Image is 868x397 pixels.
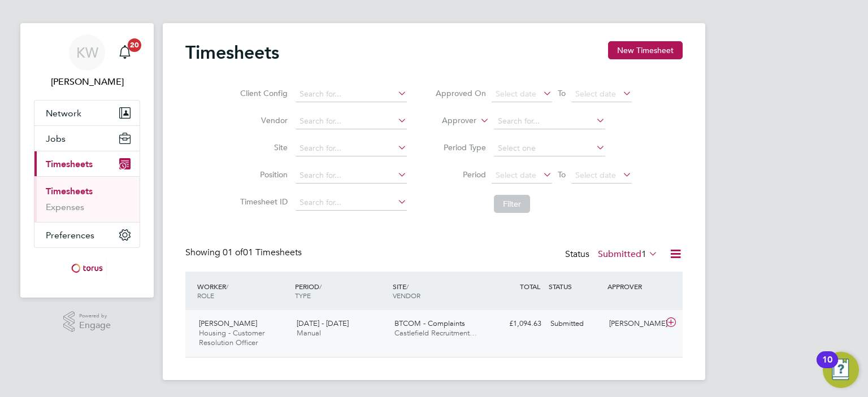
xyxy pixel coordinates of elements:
[494,114,605,129] input: Search for...
[435,88,486,98] label: Approved On
[79,311,111,321] span: Powered by
[185,247,304,259] div: Showing
[128,38,141,52] span: 20
[435,142,486,152] label: Period Type
[605,315,663,333] div: [PERSON_NAME]
[292,276,390,306] div: PERIOD
[185,41,279,64] h2: Timesheets
[575,89,616,99] span: Select date
[223,247,243,258] span: 01 of
[823,352,859,388] button: Open Resource Center, 10 new notifications
[34,101,140,125] button: Network
[575,170,616,180] span: Select date
[520,282,540,291] span: TOTAL
[34,75,140,89] span: Kitty Wong
[496,89,536,99] span: Select date
[297,319,349,328] span: [DATE] - [DATE]
[546,315,605,333] div: Submitted
[46,108,81,119] span: Network
[34,151,140,176] button: Timesheets
[237,197,288,207] label: Timesheet ID
[46,186,93,197] a: Timesheets
[114,34,136,71] a: 20
[223,247,302,258] span: 01 Timesheets
[296,86,407,102] input: Search for...
[296,195,407,211] input: Search for...
[406,282,409,291] span: /
[237,142,288,152] label: Site
[34,176,140,222] div: Timesheets
[608,41,683,59] button: New Timesheet
[319,282,322,291] span: /
[34,259,140,277] a: Go to home page
[822,360,832,374] div: 10
[79,321,111,330] span: Engage
[237,169,288,180] label: Position
[46,159,93,169] span: Timesheets
[393,291,420,300] span: VENDOR
[67,259,107,277] img: torus-logo-retina.png
[546,276,605,296] div: STATUS
[199,328,264,347] span: Housing - Customer Resolution Officer
[605,276,663,296] div: APPROVER
[641,248,646,260] span: 1
[63,311,111,333] a: Powered byEngage
[237,115,288,125] label: Vendor
[226,282,228,291] span: /
[494,195,530,213] button: Filter
[487,315,546,333] div: £1,094.63
[34,34,140,89] a: KW[PERSON_NAME]
[46,230,94,241] span: Preferences
[34,223,140,247] button: Preferences
[554,86,569,101] span: To
[20,23,154,298] nav: Main navigation
[394,328,477,338] span: Castlefield Recruitment…
[394,319,465,328] span: BTCOM - Complaints
[46,133,66,144] span: Jobs
[194,276,292,306] div: WORKER
[76,45,98,60] span: KW
[554,167,569,182] span: To
[426,115,476,126] label: Approver
[199,319,257,328] span: [PERSON_NAME]
[237,88,288,98] label: Client Config
[297,328,321,338] span: Manual
[197,291,214,300] span: ROLE
[296,168,407,184] input: Search for...
[34,126,140,151] button: Jobs
[295,291,311,300] span: TYPE
[496,170,536,180] span: Select date
[494,141,605,156] input: Select one
[435,169,486,180] label: Period
[46,202,84,212] a: Expenses
[390,276,488,306] div: SITE
[565,247,660,263] div: Status
[598,248,658,260] label: Submitted
[296,114,407,129] input: Search for...
[296,141,407,156] input: Search for...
